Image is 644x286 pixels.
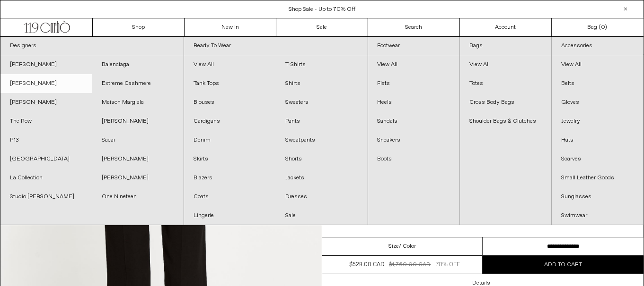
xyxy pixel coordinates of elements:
[436,261,460,269] div: 70% OFF
[0,187,92,206] a: Studio [PERSON_NAME]
[0,112,92,131] a: The Row
[460,18,552,36] a: Account
[601,23,607,32] span: )
[276,18,368,36] a: Sale
[552,187,644,206] a: Sunglasses
[368,150,459,168] a: Boots
[184,37,367,55] a: Ready To Wear
[460,93,551,112] a: Cross Body Bags
[276,74,368,93] a: Shirts
[460,112,551,131] a: Shoulder Bags & Clutches
[276,131,368,150] a: Sweatpants
[552,37,644,55] a: Accessories
[92,150,184,168] a: [PERSON_NAME]
[0,37,184,55] a: Designers
[552,93,644,112] a: Gloves
[552,131,644,150] a: Hats
[184,150,276,168] a: Skirts
[368,112,459,131] a: Sandals
[184,206,276,225] a: Lingerie
[0,55,92,74] a: [PERSON_NAME]
[276,93,368,112] a: Sweaters
[601,24,605,31] span: 0
[460,37,551,55] a: Bags
[0,93,92,112] a: [PERSON_NAME]
[0,168,92,187] a: La Collection
[276,187,368,206] a: Dresses
[184,74,276,93] a: Tank Tops
[368,131,459,150] a: Sneakers
[92,168,184,187] a: [PERSON_NAME]
[184,93,276,112] a: Blouses
[276,55,368,74] a: T-Shirts
[388,242,399,251] span: Size
[399,242,416,251] span: / Color
[552,150,644,168] a: Scarves
[92,74,184,93] a: Extreme Cashmere
[276,150,368,168] a: Shorts
[0,74,92,93] a: [PERSON_NAME]
[92,55,184,74] a: Balenciaga
[389,261,431,269] div: $1,760.00 CAD
[276,206,368,225] a: Sale
[368,93,459,112] a: Heels
[184,168,276,187] a: Blazers
[184,187,276,206] a: Coats
[552,74,644,93] a: Belts
[368,37,459,55] a: Footwear
[92,112,184,131] a: [PERSON_NAME]
[185,18,276,36] a: New In
[552,18,644,36] a: Bag ()
[368,55,459,74] a: View All
[349,261,384,269] div: $528.00 CAD
[93,18,185,36] a: Shop
[460,74,551,93] a: Totes
[184,112,276,131] a: Cardigans
[460,55,551,74] a: View All
[0,131,92,150] a: R13
[483,256,644,274] button: Add to cart
[92,93,184,112] a: Maison Margiela
[368,74,459,93] a: Flats
[368,18,460,36] a: Search
[276,112,368,131] a: Pants
[92,131,184,150] a: Sacai
[92,187,184,206] a: One Nineteen
[184,55,276,74] a: View All
[552,206,644,225] a: Swimwear
[552,55,644,74] a: View All
[289,6,356,13] a: Shop Sale - Up to 70% Off
[552,168,644,187] a: Small Leather Goods
[0,150,92,168] a: [GEOGRAPHIC_DATA]
[276,168,368,187] a: Jackets
[552,112,644,131] a: Jewelry
[184,131,276,150] a: Denim
[544,261,582,269] span: Add to cart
